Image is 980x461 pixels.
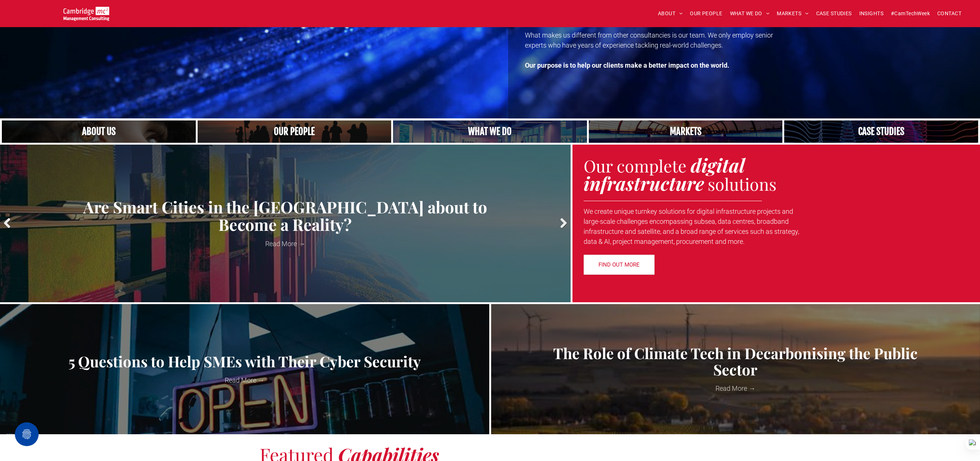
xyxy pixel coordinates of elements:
img: Cambridge MC Logo, digital transformation [64,7,109,21]
a: ABOUT [654,8,687,19]
span: solutions [708,173,776,195]
span: We create unique turnkey solutions for digital infrastructure projects and large-scale challenges... [584,207,799,245]
a: Next [556,218,567,229]
a: FIND OUT MORE [584,255,655,275]
a: #CamTechWeek [887,8,934,19]
strong: Our purpose is to help our clients make a better impact on the world. [525,61,729,69]
a: WHAT WE DO [726,8,773,19]
a: Case Studies | Cambridge Management Consulting > Case Studies [784,120,978,143]
span: What makes us different from other consultancies is our team. We only employ senior experts who h... [525,31,773,49]
a: Telecoms | Decades of Experience Across Multiple Industries & Regions [589,120,783,143]
a: Read More → [6,239,565,249]
a: CONTACT [934,8,965,19]
a: Previous [4,218,15,229]
a: Are Smart Cities in the [GEOGRAPHIC_DATA] about to Become a Reality? [6,198,565,233]
strong: infrastructure [584,171,704,196]
a: Read More → [497,383,975,393]
a: Read More → [6,375,484,385]
span: FIND OUT MORE [598,255,640,274]
a: The Role of Climate Tech in Decarbonising the Public Sector [497,345,975,378]
a: A crowd in silhouette at sunset, on a rise or lookout point [198,120,392,143]
a: INSIGHTS [856,8,887,19]
span: Our complete [584,154,687,177]
a: OUR PEOPLE [686,8,726,19]
a: MARKETS [773,8,812,19]
a: 5 Questions to Help SMEs with Their Cyber Security [6,353,484,370]
a: A yoga teacher lifting his whole body off the ground in the peacock pose [393,120,587,143]
a: CASE STUDIES [812,8,856,19]
a: Close up of woman's face, centered on her eyes [2,120,196,143]
a: Your Business Transformed | Cambridge Management Consulting [64,8,109,16]
strong: digital [691,152,745,177]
